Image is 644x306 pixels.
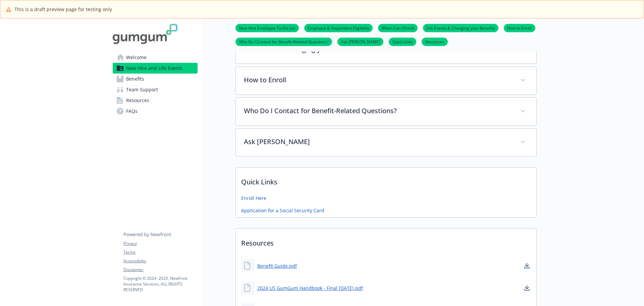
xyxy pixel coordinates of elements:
a: New Hire Employee To-Do List [235,25,299,31]
a: download document [523,262,531,270]
div: Ask [PERSON_NAME] [236,129,536,156]
a: Ask [PERSON_NAME] [337,38,383,45]
a: Enroll Here [241,194,266,202]
span: FAQs [126,106,138,117]
a: Benefits [113,74,198,84]
p: Quick Links [236,168,536,192]
span: New Hire and Life Events [126,63,182,74]
span: Benefits [126,74,144,84]
a: Team Support [113,84,198,95]
span: Team Support [126,84,158,95]
a: Who Do I Contact for Benefit-Related Questions? [235,38,332,45]
a: Accessibility [123,258,197,264]
p: Resources [236,229,536,254]
span: Welcome [126,52,147,63]
a: Terms [123,249,197,255]
a: FAQs [113,106,198,117]
a: Application for a Social Security Card [241,207,324,214]
a: How to Enroll [504,25,535,31]
p: Copyright © 2024 - 2025 , Newfront Insurance Services, ALL RIGHTS RESERVED [123,275,197,293]
a: Quick Links [389,38,416,45]
a: Disclaimer [123,267,197,273]
p: Who Do I Contact for Benefit-Related Questions? [244,106,512,116]
a: 2024 US GumGum Handbook - Final [DATE].pdf [257,285,363,292]
a: download document [523,284,531,292]
a: Privacy [123,241,197,247]
p: How to Enroll [244,75,512,85]
a: Life Events & Changing your Benefits [423,25,498,31]
div: Who Do I Contact for Benefit-Related Questions? [236,98,536,125]
p: Ask [PERSON_NAME] [244,137,512,147]
a: Benefit Guide.pdf [257,262,297,269]
a: When Can I Enroll [378,25,418,31]
a: Resources [422,38,448,45]
a: Resources [113,95,198,106]
span: Resources [126,95,149,106]
a: New Hire and Life Events [113,63,198,74]
div: How to Enroll [236,67,536,94]
a: Welcome [113,52,198,63]
a: Employee & Dependent Eligibility [304,25,373,31]
span: This is a draft preview page for testing only [14,6,112,13]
